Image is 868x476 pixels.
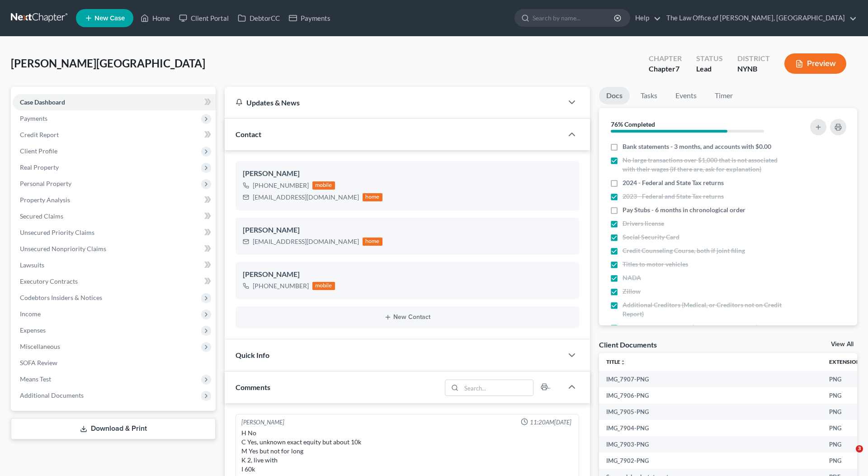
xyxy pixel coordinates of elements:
span: Credit Report [20,131,59,138]
span: Drivers license [623,219,664,228]
button: New Contact [243,314,572,321]
span: Expenses [20,326,46,334]
a: SOFA Review [13,355,216,371]
a: Executory Contracts [13,273,216,290]
div: [PHONE_NUMBER] [253,181,309,190]
div: Client Documents [599,340,657,349]
span: 2023 - Federal and State Tax returns [623,192,724,201]
a: Lawsuits [13,257,216,273]
strong: 76% Completed [611,120,655,128]
a: Docs [599,87,630,105]
span: 2024 - Federal and State Tax returns [623,178,724,187]
i: unfold_more [620,360,626,365]
span: 3 [856,445,863,452]
span: Contact [236,130,261,138]
a: Credit Report [13,127,216,143]
span: NADA [623,273,641,282]
div: District [737,53,770,64]
span: Zillow [623,287,641,296]
span: SOFA Review [20,359,57,367]
span: Secured Claims [20,212,63,220]
div: [PERSON_NAME] [243,168,572,179]
span: Personal Property [20,180,71,187]
span: Lawsuits [20,261,44,269]
div: Status [696,53,723,64]
span: Additional Creditors (Medical, or Creditors not on Credit Report) [623,300,785,319]
div: home [363,193,382,201]
span: Payments [20,114,47,122]
span: Property Analysis [20,196,70,204]
a: Titleunfold_more [606,358,626,365]
td: IMG_7905-PNG [599,404,822,420]
td: IMG_7902-PNG [599,452,822,469]
div: Chapter [649,53,682,64]
a: Payments [284,10,335,26]
span: Additional Documents [20,391,84,399]
td: IMG_7906-PNG [599,387,822,404]
div: Lead [696,64,723,74]
span: Bank statements - 3 months, and accounts with $0.00 [623,142,771,151]
iframe: Intercom live chat [837,445,859,467]
input: Search by name... [533,10,615,26]
a: Events [668,87,704,105]
a: Secured Claims [13,208,216,224]
div: mobile [312,181,335,190]
span: [PERSON_NAME][GEOGRAPHIC_DATA] [11,57,205,70]
a: View All [831,341,854,347]
a: Unsecured Nonpriority Claims [13,241,216,257]
div: [EMAIL_ADDRESS][DOMAIN_NAME] [253,193,359,202]
a: The Law Office of [PERSON_NAME], [GEOGRAPHIC_DATA] [662,10,857,26]
span: Social Security Card [623,233,679,242]
div: [PHONE_NUMBER] [253,281,309,290]
div: Chapter [649,64,682,74]
a: Help [631,10,661,26]
a: Tasks [633,87,665,105]
span: Comments [236,383,270,391]
span: 11:20AM[DATE] [530,418,571,427]
span: Unsecured Priority Claims [20,228,94,236]
span: Titles to motor vehicles [623,260,688,269]
span: New Case [94,15,125,22]
span: Unsecured Nonpriority Claims [20,245,106,252]
a: Download & Print [11,418,216,439]
span: 7 [675,64,679,73]
a: DebtorCC [233,10,284,26]
button: Preview [784,53,846,74]
span: Means Test [20,375,51,383]
a: Unsecured Priority Claims [13,224,216,241]
div: [PERSON_NAME] [243,269,572,280]
span: Quick Info [236,351,269,359]
div: mobile [312,282,335,290]
span: Income [20,310,41,318]
div: Updates & News [236,98,552,107]
a: Home [136,10,175,26]
td: IMG_7903-PNG [599,436,822,452]
input: Search... [461,380,533,395]
div: [PERSON_NAME] [241,418,284,427]
div: NYNB [737,64,770,74]
td: IMG_7904-PNG [599,420,822,436]
span: Pay Stubs - 6 months in chronological order [623,205,745,214]
span: Codebtors Insiders & Notices [20,294,102,301]
div: home [363,238,382,246]
span: Miscellaneous [20,343,60,350]
a: Extensionunfold_more [829,358,866,365]
a: Case Dashboard [13,94,216,110]
a: Property Analysis [13,192,216,208]
a: Timer [708,87,740,105]
div: [PERSON_NAME] [243,225,572,236]
span: Petition - Wet Signature (done in office meeting) [623,323,758,332]
span: Real Property [20,163,59,171]
span: Credit Counseling Course, both if joint filing [623,246,745,255]
span: Executory Contracts [20,277,78,285]
span: No large transactions over $1,000 that is not associated with their wages (if there are, ask for ... [623,156,785,174]
div: [EMAIL_ADDRESS][DOMAIN_NAME] [253,237,359,246]
a: Client Portal [175,10,233,26]
span: Case Dashboard [20,98,65,106]
span: Client Profile [20,147,57,155]
td: IMG_7907-PNG [599,371,822,387]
